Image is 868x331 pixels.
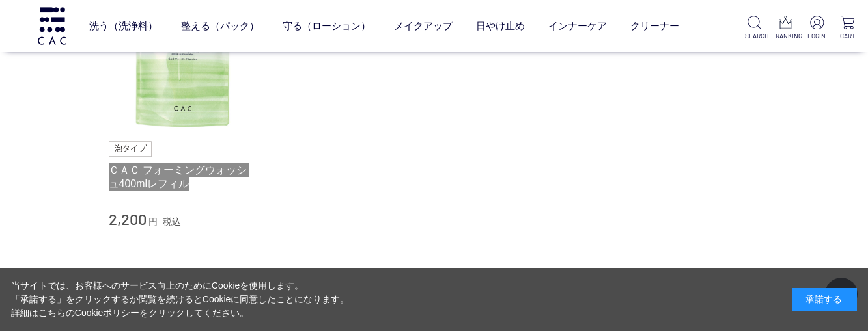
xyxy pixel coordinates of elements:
a: RANKING [776,16,795,41]
a: SEARCH [745,16,764,41]
a: CART [838,16,858,41]
span: 円 [148,217,158,227]
div: 承諾する [792,288,857,311]
img: 泡タイプ [109,141,152,157]
p: CART [838,31,858,41]
a: LOGIN [807,16,826,41]
img: logo [36,7,68,44]
a: 整える（パック） [181,9,259,44]
a: インナーケア [548,9,607,44]
a: 洗う（洗浄料） [89,9,158,44]
a: 守る（ローション） [283,9,371,44]
a: Cookieポリシー [75,308,140,318]
div: 当サイトでは、お客様へのサービス向上のためにCookieを使用します。 「承諾する」をクリックするか閲覧を続けるとCookieに同意したことになります。 詳細はこちらの をクリックしてください。 [11,279,350,320]
a: メイクアップ [394,9,453,44]
a: 日やけ止め [476,9,525,44]
p: SEARCH [745,31,764,41]
p: RANKING [776,31,795,41]
p: LOGIN [807,31,826,41]
span: 税込 [163,217,181,227]
a: ＣＡＣ フォーミングウォッシュ400mlレフィル [109,163,257,191]
a: クリーナー [630,9,679,44]
span: 2,200 [109,209,147,228]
